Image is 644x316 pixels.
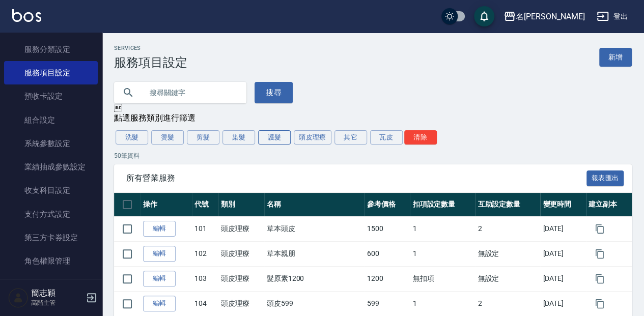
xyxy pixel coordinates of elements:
[370,130,403,145] button: 瓦皮
[365,266,410,291] td: 1200
[116,130,148,145] button: 洗髮
[410,216,475,241] td: 1
[586,193,632,217] th: 建立副本
[264,241,365,266] td: 草本親朋
[4,203,98,226] a: 支付方式設定
[475,193,540,217] th: 互助設定數量
[143,296,176,311] a: 編輯
[264,291,365,316] td: 頭皮599
[114,55,187,70] h3: 服務項目設定
[365,193,410,217] th: 參考價格
[31,298,83,307] p: 高階主管
[114,151,632,160] p: 50 筆資料
[475,216,540,241] td: 2
[540,193,586,217] th: 變更時間
[126,173,586,183] span: 所有營業服務
[192,241,218,266] td: 102
[365,216,410,241] td: 1500
[475,266,540,291] td: 無設定
[4,132,98,155] a: 系統參數設定
[31,288,83,298] h5: 簡志穎
[410,266,475,291] td: 無扣項
[218,266,264,291] td: 頭皮理療
[586,173,624,182] a: 報表匯出
[218,241,264,266] td: 頭皮理療
[516,10,584,23] div: 名[PERSON_NAME]
[4,155,98,179] a: 業績抽成參數設定
[475,241,540,266] td: 無設定
[114,45,187,51] h2: Services
[4,249,98,273] a: 角色權限管理
[586,170,624,186] button: 報表匯出
[218,193,264,217] th: 類別
[334,130,367,145] button: 其它
[264,193,365,217] th: 名稱
[410,241,475,266] td: 1
[410,291,475,316] td: 1
[4,84,98,108] a: 預收卡設定
[4,38,98,61] a: 服務分類設定
[540,291,586,316] td: [DATE]
[143,271,176,286] a: 編輯
[475,291,540,316] td: 2
[143,221,176,237] a: 編輯
[192,216,218,241] td: 101
[499,6,589,27] button: 名[PERSON_NAME]
[4,61,98,84] a: 服務項目設定
[12,9,41,22] img: Logo
[4,179,98,202] a: 收支科目設定
[593,7,632,26] button: 登出
[474,6,494,26] button: save
[192,266,218,291] td: 103
[264,216,365,241] td: 草本頭皮
[540,241,586,266] td: [DATE]
[141,193,192,217] th: 操作
[192,193,218,217] th: 代號
[258,130,291,145] button: 護髮
[143,246,176,262] a: 編輯
[255,82,293,103] button: 搜尋
[114,113,632,124] div: 點選服務類別進行篩選
[410,193,475,217] th: 扣項設定數量
[222,130,255,145] button: 染髮
[599,48,632,67] a: 新增
[143,79,238,106] input: 搜尋關鍵字
[187,130,219,145] button: 剪髮
[4,108,98,132] a: 組合設定
[151,130,184,145] button: 燙髮
[264,266,365,291] td: 髮原素1200
[8,288,29,308] img: Person
[540,216,586,241] td: [DATE]
[218,216,264,241] td: 頭皮理療
[218,291,264,316] td: 頭皮理療
[4,226,98,249] a: 第三方卡券設定
[294,130,331,145] button: 頭皮理療
[540,266,586,291] td: [DATE]
[404,130,437,145] button: 清除
[365,241,410,266] td: 600
[192,291,218,316] td: 104
[365,291,410,316] td: 599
